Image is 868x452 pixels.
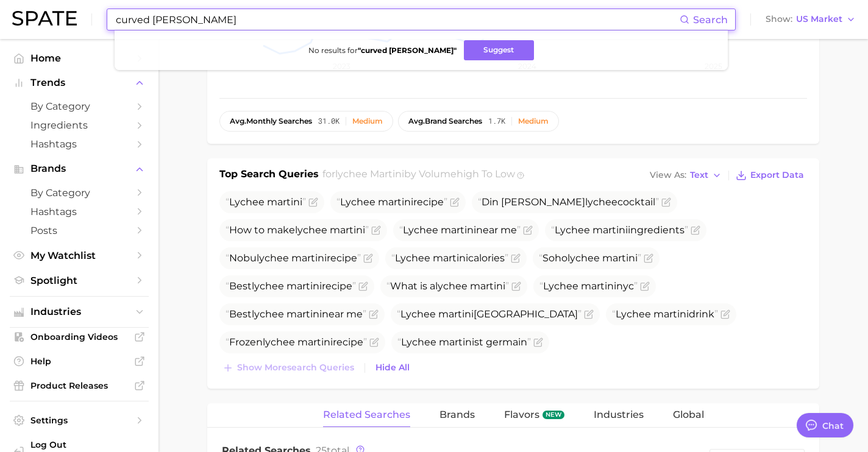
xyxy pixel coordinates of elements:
span: Related Searches [323,409,410,420]
h1: Top Search Queries [219,167,319,184]
abbr: average [230,116,246,125]
span: Text [690,172,708,178]
span: Trends [30,77,128,88]
span: Settings [30,415,128,426]
span: Lychee [555,224,590,236]
button: Flag as miscategorized or irrelevant [511,281,521,291]
h2: for by Volume [322,167,515,184]
span: brand searches [408,117,482,125]
input: Search here for a brand, industry, or ingredient [115,9,680,30]
span: Best recipe [226,280,356,292]
span: lychee [435,280,468,292]
span: Log Out [30,439,139,450]
span: Lychee [400,308,436,320]
span: martini [291,252,327,264]
span: drink [612,308,718,320]
button: Flag as miscategorized or irrelevant [584,309,594,319]
span: Nobu recipe [226,252,361,264]
button: Flag as miscategorized or irrelevant [369,337,379,347]
button: Export Data [733,167,807,184]
span: by Category [30,101,128,112]
button: Flag as miscategorized or irrelevant [720,309,730,319]
span: Global [673,409,704,420]
button: ShowUS Market [763,12,859,27]
a: Posts [10,221,149,240]
a: Ingredients [10,116,149,135]
span: nyc [539,280,638,292]
button: Flag as miscategorized or irrelevant [533,337,543,347]
span: Industries [594,409,644,420]
span: martini [602,252,638,264]
span: Hashtags [30,138,128,150]
a: Onboarding Videos [10,328,149,346]
span: Industries [30,306,128,317]
a: Hashtags [10,135,149,154]
abbr: average [408,116,425,125]
span: My Watchlist [30,250,128,261]
a: Spotlight [10,271,149,290]
span: Best near me [226,308,366,320]
span: martini [592,224,628,236]
span: martini [441,224,476,236]
span: martini [330,224,365,236]
span: by Category [30,187,128,199]
span: lychee [252,308,284,320]
span: lychee [257,252,289,264]
span: Lychee [395,252,430,264]
span: martini [470,280,505,292]
div: Medium [518,117,549,125]
span: Home [30,52,128,64]
span: martini [581,280,616,292]
span: Ingredients [30,119,128,131]
span: Lychee [340,196,375,208]
button: Flag as miscategorized or irrelevant [640,281,650,291]
span: st germain [397,336,531,348]
button: Flag as miscategorized or irrelevant [363,253,373,263]
span: lychee [252,280,284,292]
span: Lychee [401,336,436,348]
a: by Category [10,183,149,202]
span: View As [650,172,686,178]
span: new [542,411,564,419]
a: Product Releases [10,376,149,395]
button: Flag as miscategorized or irrelevant [644,253,653,263]
span: martini [286,280,322,292]
span: Help [30,356,128,367]
span: [GEOGRAPHIC_DATA] [397,308,582,320]
button: View AsText [647,168,725,183]
span: Show more search queries [237,362,354,373]
span: Export Data [750,170,804,180]
span: Brands [30,163,128,174]
button: avg.monthly searches31.0kMedium [219,111,393,132]
span: Soho [539,252,641,264]
span: lychee [295,224,327,236]
a: Help [10,352,149,370]
div: Medium [352,117,383,125]
span: Hide All [375,362,410,373]
span: What is a [386,280,509,292]
button: avg.brand searches1.7kMedium [398,111,559,132]
span: martini [433,252,468,264]
span: ingredients [551,224,688,236]
button: Flag as miscategorized or irrelevant [371,225,381,235]
span: Onboarding Videos [30,331,128,342]
span: near me [399,224,521,236]
span: Lychee [616,308,651,320]
span: martini [297,336,333,348]
span: lychee [585,196,617,208]
span: US Market [796,16,842,23]
span: Posts [30,225,128,236]
span: martini [653,308,689,320]
button: Flag as miscategorized or irrelevant [523,225,533,235]
span: Show [766,16,792,23]
button: Flag as miscategorized or irrelevant [358,281,368,291]
span: Lychee [229,196,265,208]
a: My Watchlist [10,246,149,265]
span: Brands [439,409,475,420]
button: Flag as miscategorized or irrelevant [511,253,521,263]
span: Frozen recipe [226,336,367,348]
span: Product Releases [30,380,128,391]
span: monthly searches [230,117,312,125]
span: calories [391,252,508,264]
span: martini [286,308,322,320]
